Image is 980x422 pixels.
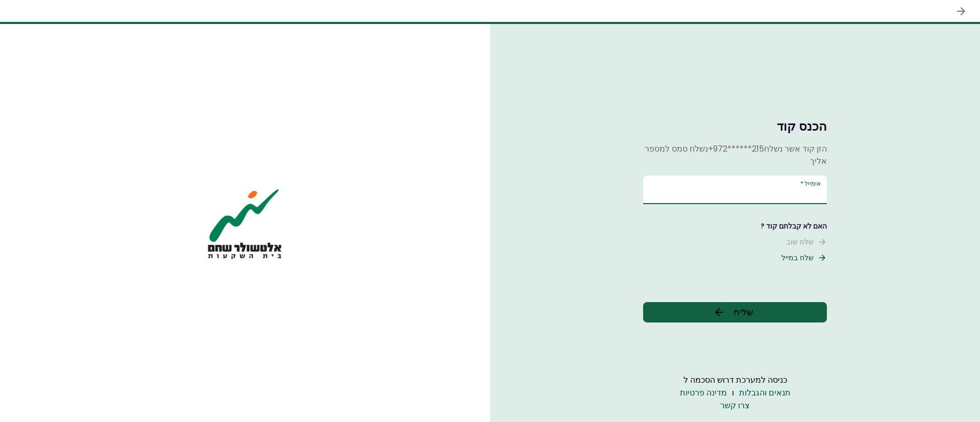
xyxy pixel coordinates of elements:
font: כניסה למערכת דרוש הסכמה ל [683,374,787,386]
a: תנאים והגבלות [739,386,791,399]
font: אימייל [804,179,821,188]
button: שלח שוב [787,237,827,247]
button: שליח [643,302,827,322]
font: תנאים והגבלות [739,387,791,399]
a: צרו קשר [643,399,827,412]
font: נשלח סמס למספר [645,143,708,155]
img: לוגו AIO [201,186,288,260]
a: מדינה פרטיות [680,386,727,399]
font: שלח שוב [787,237,814,247]
font: ו [732,387,734,399]
font: הזן קוד אשר נשלח אליך [764,143,827,167]
font: שלח במייל [781,253,814,263]
font: מדינה פרטיות [680,387,727,399]
font: צרו קשר [720,400,750,411]
font: שליח [733,306,753,318]
button: שלח במייל [781,253,827,263]
font: הכנס קוד [777,118,827,135]
font: האם לא קבלתם קוד ? [761,221,827,231]
button: בְּחֲזָרָה [952,3,970,20]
